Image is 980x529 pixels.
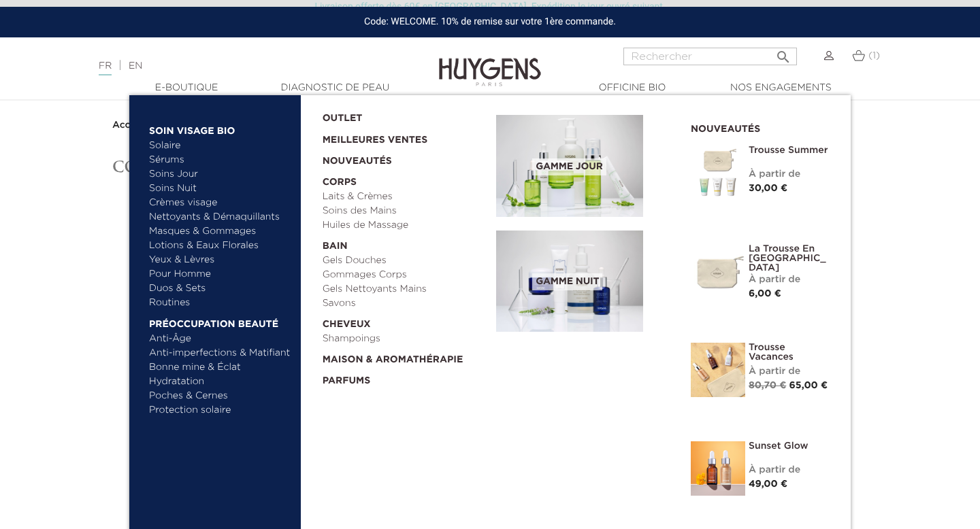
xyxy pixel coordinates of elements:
[532,158,606,175] span: Gamme jour
[149,224,291,239] a: Masques & Gommages
[112,158,868,175] h1: Consultation soin Visage
[129,61,142,71] a: EN
[691,244,745,298] img: La Trousse en Coton
[749,479,787,489] span: 49,00 €
[749,289,781,298] span: 6,00 €
[149,310,291,332] a: Préoccupation beauté
[92,58,398,74] div: |
[868,51,880,61] span: (1)
[775,45,791,61] i: 
[496,231,670,332] a: Gamme nuit
[323,268,487,282] a: Gommages Corps
[149,281,291,296] a: Duos & Sets
[323,332,487,346] a: Shampoings
[749,381,786,390] span: 80,70 €
[439,36,541,88] img: Huygens
[691,343,745,397] img: La Trousse vacances
[496,115,643,217] img: routine_jour_banner.jpg
[789,381,828,390] span: 65,00 €
[149,182,279,196] a: Soins Nuit
[496,231,643,332] img: routine_nuit_banner.jpg
[149,389,291,403] a: Poches & Cernes
[323,169,487,190] a: Corps
[323,126,475,148] a: Meilleures Ventes
[323,346,487,367] a: Maison & Aromathérapie
[149,403,291,417] a: Protection solaire
[323,105,475,126] a: OUTLET
[112,120,148,130] strong: Accueil
[149,253,291,267] a: Yeux & Lèvres
[691,146,745,200] img: Trousse Summer
[149,139,291,153] a: Solaire
[149,167,291,182] a: Soins Jour
[323,218,487,233] a: Huiles de Massage
[149,239,291,253] a: Lotions & Eaux Florales
[323,254,487,268] a: Gels Douches
[852,50,880,61] a: (1)
[496,115,670,217] a: Gamme jour
[323,148,487,169] a: Nouveautés
[149,267,291,281] a: Pour Homme
[149,296,291,310] a: Routines
[323,311,487,332] a: Cheveux
[149,117,291,139] a: Soin Visage Bio
[532,273,602,290] span: Gamme nuit
[323,367,487,388] a: Parfums
[118,81,255,95] a: E-Boutique
[149,360,291,375] a: Bonne mine & Éclat
[149,153,291,167] a: Sérums
[323,190,487,204] a: Laits & Crèmes
[149,346,291,360] a: Anti-imperfections & Matifiant
[99,61,112,75] a: FR
[323,296,487,311] a: Savons
[749,146,830,155] a: Trousse Summer
[323,233,487,254] a: Bain
[149,210,291,224] a: Nettoyants & Démaquillants
[771,44,796,62] button: 
[149,196,291,210] a: Crèmes visage
[323,204,487,218] a: Soins des Mains
[749,364,830,379] div: À partir de
[691,441,745,496] img: Sunset glow- un teint éclatant
[267,81,403,95] a: Diagnostic de peau
[749,463,830,477] div: À partir de
[112,189,868,529] iframe: typeform-embed
[749,343,830,362] a: Trousse Vacances
[749,167,830,182] div: À partir de
[749,244,830,273] a: La Trousse en [GEOGRAPHIC_DATA]
[323,282,487,296] a: Gels Nettoyants Mains
[564,81,700,95] a: Officine Bio
[149,332,291,346] a: Anti-Âge
[623,48,797,65] input: Rechercher
[713,81,849,95] a: Nos engagements
[749,441,830,451] a: Sunset Glow
[149,375,291,389] a: Hydratation
[691,119,830,135] h2: Nouveautés
[749,184,787,193] span: 30,00 €
[749,273,830,287] div: À partir de
[112,120,150,131] a: Accueil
